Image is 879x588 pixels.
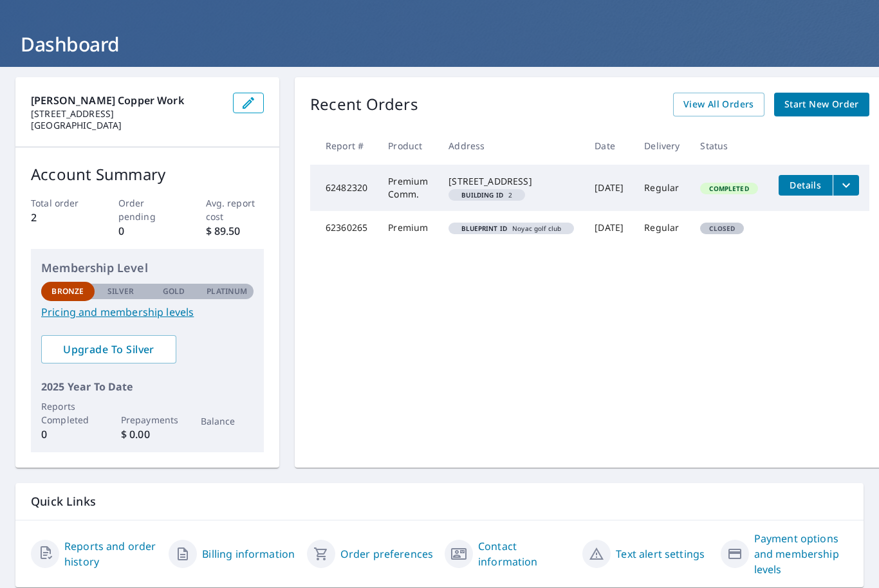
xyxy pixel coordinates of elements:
p: $ 0.00 [121,427,174,443]
th: Address [438,127,584,165]
span: Noyac golf club [454,226,569,232]
p: Account Summary [31,163,264,187]
th: Status [690,127,768,165]
p: Avg. report cost [206,197,264,224]
td: [DATE] [584,212,634,245]
p: Recent Orders [310,93,418,117]
a: Order preferences [340,547,434,562]
span: View All Orders [683,97,754,113]
p: Bronze [51,286,84,298]
a: Billing information [202,547,295,562]
th: Report # [310,127,378,165]
p: Total order [31,197,89,210]
p: Balance [201,415,254,428]
th: Product [378,127,438,165]
span: Upgrade To Silver [51,343,166,357]
a: Contact information [478,539,572,570]
span: Details [786,179,825,192]
a: Reports and order history [64,539,158,570]
p: Reports Completed [41,400,95,427]
h1: Dashboard [15,32,864,58]
span: Completed [701,185,756,194]
p: Order pending [118,197,177,224]
p: 0 [41,427,95,443]
p: Quick Links [31,494,848,510]
td: 62360265 [310,212,378,245]
p: $ 89.50 [206,224,264,239]
div: [STREET_ADDRESS] [449,176,574,188]
span: Start New Order [784,97,859,113]
a: Text alert settings [616,547,705,562]
a: View All Orders [673,93,764,117]
p: Platinum [207,286,247,298]
td: [DATE] [584,165,634,212]
em: Blueprint ID [461,226,507,232]
td: Regular [634,165,690,212]
p: [GEOGRAPHIC_DATA] [31,120,223,132]
button: detailsBtn-62482320 [779,176,833,196]
a: Payment options and membership levels [754,531,848,578]
a: Pricing and membership levels [41,305,254,320]
a: Start New Order [774,93,869,117]
p: Silver [107,286,134,298]
p: [PERSON_NAME] Copper Work [31,93,223,109]
em: Building ID [461,192,503,199]
p: 2025 Year To Date [41,380,254,395]
p: Membership Level [41,260,254,277]
button: filesDropdownBtn-62482320 [833,176,859,196]
th: Delivery [634,127,690,165]
td: Premium Comm. [378,165,438,212]
p: 2 [31,210,89,226]
td: 62482320 [310,165,378,212]
p: Prepayments [121,414,174,427]
span: 2 [454,192,520,199]
p: 0 [118,224,177,239]
td: Premium [378,212,438,245]
th: Date [584,127,634,165]
a: Upgrade To Silver [41,336,176,364]
td: Regular [634,212,690,245]
p: Gold [163,286,185,298]
p: [STREET_ADDRESS] [31,109,223,120]
span: Closed [701,225,743,234]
